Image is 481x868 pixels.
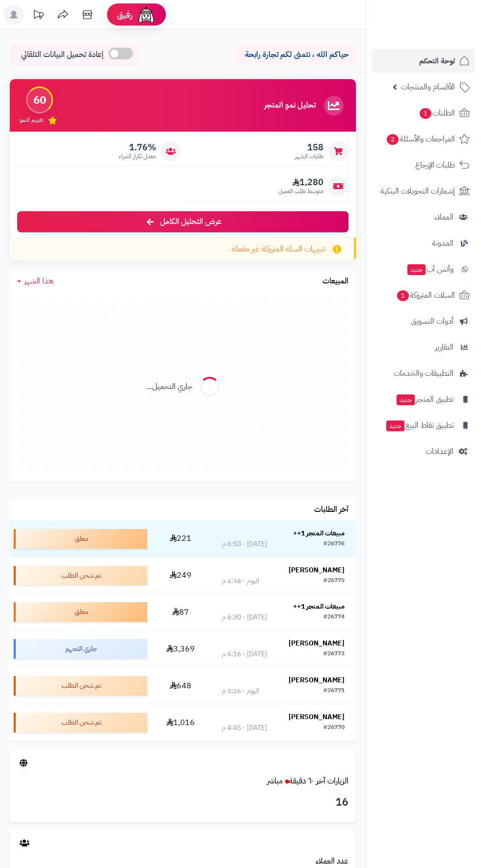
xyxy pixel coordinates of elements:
span: تنبيهات السلة المتروكة غير مفعلة [232,244,325,255]
a: المدونة [372,231,475,255]
a: العملاء [372,205,475,229]
span: لوحة التحكم [419,54,455,68]
a: عدد العملاء [316,855,348,867]
span: المراجعات والأسئلة [386,132,455,146]
span: الأقسام والمنتجات [401,80,455,94]
small: مباشر [267,775,283,787]
h3: آخر الطلبات [314,505,348,514]
span: طلبات الشهر [295,152,323,161]
div: #26774 [323,613,345,622]
strong: مبيعات المتجر 1++ [293,528,345,538]
span: إشعارات التحويلات البنكية [380,184,455,198]
div: #26776 [323,539,345,549]
span: 1.76% [119,142,156,153]
a: وآتس آبجديد [372,257,475,281]
a: لوحة التحكم [372,49,475,73]
span: الإعدادات [426,445,454,458]
div: [DATE] - 6:30 م [222,613,267,622]
span: جديد [407,264,426,275]
div: معلق [14,529,147,549]
div: جاري التجهيز [14,639,147,659]
div: تم شحن الطلب [14,713,147,732]
span: معدل تكرار الشراء [119,152,156,161]
div: [DATE] - 6:16 م [222,649,267,659]
a: تطبيق المتجرجديد [372,388,475,411]
span: 2 [387,134,399,145]
span: عرض التحليل الكامل [160,216,221,227]
strong: [PERSON_NAME] [289,675,345,685]
h3: تحليل نمو المتجر [264,101,316,110]
span: التطبيقات والخدمات [394,366,454,380]
h3: المبيعات [322,277,348,286]
span: 158 [295,142,323,153]
div: [DATE] - 6:50 م [222,539,267,549]
a: الطلبات1 [372,101,475,125]
div: #26770 [323,723,345,733]
td: 648 [151,668,211,704]
span: طلبات الإرجاع [415,158,455,172]
td: 249 [151,558,211,594]
span: المدونة [432,236,454,250]
strong: [PERSON_NAME] [289,638,345,648]
div: جاري التحميل... [146,381,192,392]
img: logo-2.png [414,28,472,48]
a: التطبيقات والخدمات [372,362,475,385]
span: تقييم النمو [20,116,43,124]
span: الطلبات [419,106,455,120]
div: #26773 [323,649,345,659]
span: إعادة تحميل البيانات التلقائي [21,49,104,60]
span: رفيق [117,9,133,21]
a: التقارير [372,336,475,359]
span: وآتس آب [406,262,454,276]
div: تم شحن الطلب [14,566,147,586]
div: #26771 [323,686,345,696]
a: تطبيق نقاط البيعجديد [372,414,475,437]
a: إشعارات التحويلات البنكية [372,179,475,203]
span: تطبيق نقاط البيع [385,419,454,432]
a: السلات المتروكة1 [372,283,475,307]
span: السلات المتروكة [396,288,455,302]
span: أدوات التسويق [411,314,454,328]
span: تطبيق المتجر [396,392,454,406]
a: الزيارات آخر ٦٠ دقيقةمباشر [267,775,348,787]
td: 221 [151,521,211,557]
div: [DATE] - 4:45 م [222,723,267,733]
strong: مبيعات المتجر 1++ [293,601,345,612]
a: تحديثات المنصة [26,5,51,27]
a: طلبات الإرجاع [372,153,475,177]
span: 1 [420,108,431,119]
span: 1,280 [278,177,323,188]
span: جديد [397,394,415,405]
div: معلق [14,602,147,622]
a: عرض التحليل الكامل [17,211,348,232]
a: المراجعات والأسئلة2 [372,127,475,151]
td: 87 [151,594,211,630]
p: حياكم الله ، نتمنى لكم تجارة رابحة [240,49,348,60]
span: التقارير [435,340,454,354]
div: تم شحن الطلب [14,676,147,696]
h3: 16 [17,794,348,811]
span: متوسط طلب العميل [278,187,323,196]
td: 1,016 [151,704,211,741]
div: اليوم - 6:48 م [222,576,259,586]
a: أدوات التسويق [372,309,475,333]
td: 3,369 [151,631,211,667]
span: هذا الشهر [24,275,53,287]
strong: [PERSON_NAME] [289,712,345,722]
span: جديد [386,420,404,431]
img: ai-face.png [136,5,156,25]
a: الإعدادات [372,440,475,463]
a: هذا الشهر [17,276,53,287]
div: اليوم - 5:26 م [222,686,259,696]
div: #26775 [323,576,345,586]
span: العملاء [434,210,454,224]
span: 1 [397,290,409,301]
strong: [PERSON_NAME] [289,565,345,575]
